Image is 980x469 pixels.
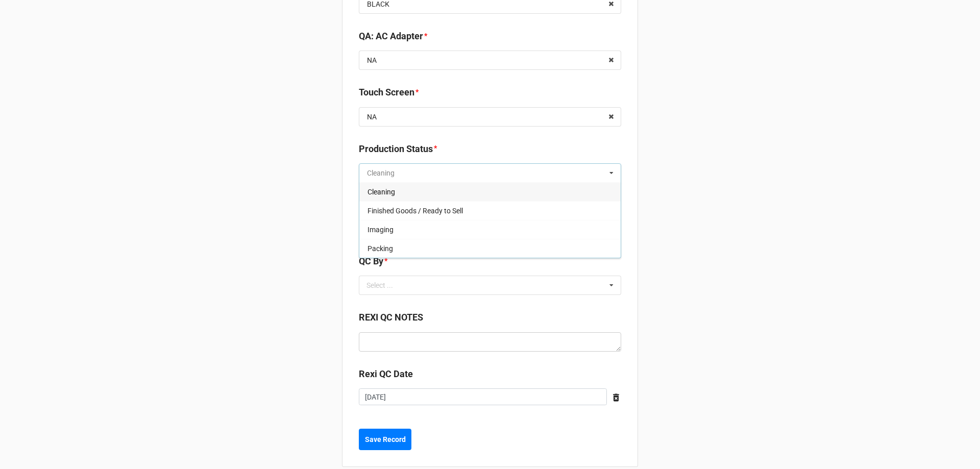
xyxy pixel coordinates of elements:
div: Select ... [364,280,408,291]
label: Touch Screen [359,85,414,100]
label: REXI QC NOTES [359,310,423,325]
label: Production Status [359,142,433,156]
div: BLACK [367,1,389,8]
div: NA [367,113,377,120]
span: Imaging [367,226,394,234]
label: Rexi QC Date [359,367,413,381]
label: QA: AC Adapter [359,29,423,43]
button: Save Record [359,429,411,450]
span: Finished Goods / Ready to Sell [367,207,463,215]
input: Date [359,388,607,406]
div: NA [367,57,377,64]
span: Cleaning [367,188,395,196]
label: QC By [359,254,383,268]
span: Packing [367,244,393,253]
b: Save Record [365,434,406,445]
